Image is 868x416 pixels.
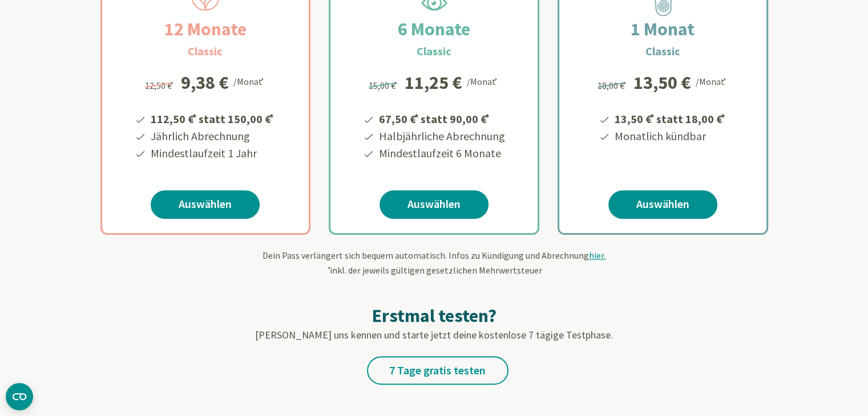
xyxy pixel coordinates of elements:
[645,43,680,60] h3: Classic
[100,327,768,342] p: [PERSON_NAME] uns kennen und starte jetzt deine kostenlose 7 tägige Testphase.
[151,190,260,219] a: Auswählen
[6,383,33,410] button: CMP-Widget öffnen
[370,15,498,43] h2: 6 Monate
[613,128,727,145] li: Monatlich kündbar
[149,108,276,128] li: 112,50 € statt 150,00 €
[589,250,605,261] span: hier.
[377,108,505,128] li: 67,50 € statt 90,00 €
[696,74,728,88] div: /Monat
[137,15,274,43] h2: 12 Monate
[405,74,462,92] div: 11,25 €
[380,190,488,219] a: Auswählen
[613,108,727,128] li: 13,50 € statt 18,00 €
[181,74,229,92] div: 9,38 €
[367,356,508,385] a: 7 Tage gratis testen
[608,190,717,219] a: Auswählen
[100,248,768,277] div: Dein Pass verlängert sich bequem automatisch. Infos zu Kündigung und Abrechnung
[100,304,768,327] h2: Erstmal testen?
[633,74,691,92] div: 13,50 €
[233,74,266,88] div: /Monat
[467,74,499,88] div: /Monat
[149,128,276,145] li: Jährlich Abrechnung
[188,43,223,60] h3: Classic
[603,15,722,43] h2: 1 Monat
[597,80,628,91] span: 18,00 €
[145,80,175,91] span: 12,50 €
[377,128,505,145] li: Halbjährliche Abrechnung
[149,145,276,162] li: Mindestlaufzeit 1 Jahr
[417,43,451,60] h3: Classic
[369,80,399,91] span: 15,00 €
[326,264,542,276] span: inkl. der jeweils gültigen gesetzlichen Mehrwertsteuer
[377,145,505,162] li: Mindestlaufzeit 6 Monate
